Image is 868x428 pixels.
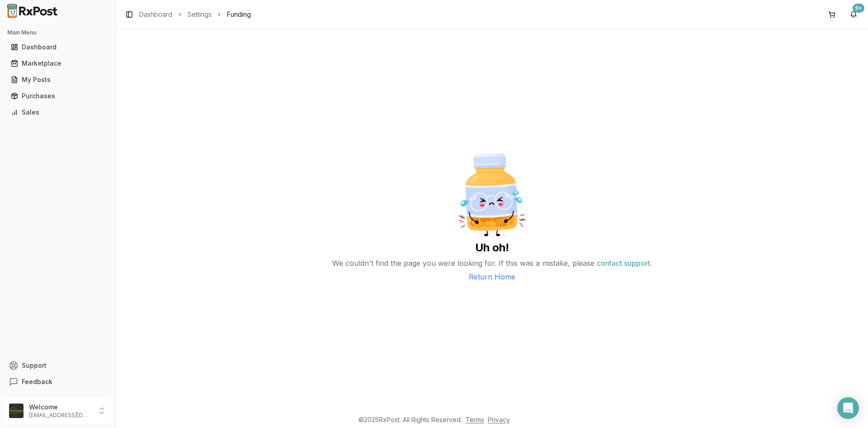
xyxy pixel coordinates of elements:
a: My Posts [7,72,108,88]
button: Sales [4,105,112,120]
h2: Uh oh! [475,240,509,255]
button: Feedback [4,374,112,390]
button: Purchases [4,89,112,103]
span: Funding [227,10,251,19]
button: Marketplace [4,56,112,71]
div: Marketplace [11,59,104,68]
img: RxPost Logo [4,4,61,18]
a: Terms [466,416,484,423]
a: Dashboard [139,10,172,19]
a: Purchases [7,88,108,104]
button: My Posts [4,72,112,87]
div: Open Intercom Messenger [837,397,859,419]
button: Dashboard [4,40,112,54]
p: [EMAIL_ADDRESS][DOMAIN_NAME] [29,412,92,419]
div: Sales [11,108,104,117]
img: User avatar [9,404,24,418]
button: Support [4,357,112,374]
a: Privacy [488,416,510,423]
nav: breadcrumb [139,10,251,19]
div: My Posts [11,75,104,84]
div: Purchases [11,91,104,101]
h2: Main Menu [7,29,108,36]
a: Settings [188,10,212,19]
div: 9+ [853,4,864,13]
p: We couldn't find the page you were looking for. If this was a mistake, please . [332,255,652,271]
a: Return Home [469,271,515,282]
a: Marketplace [7,55,108,72]
p: Welcome [29,403,92,412]
button: contact support [597,255,650,271]
a: Sales [7,104,108,120]
img: Sad Pill Bottle [447,150,537,240]
div: Dashboard [11,43,104,52]
button: 9+ [846,7,861,22]
a: Dashboard [7,39,108,55]
span: Feedback [22,377,52,386]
